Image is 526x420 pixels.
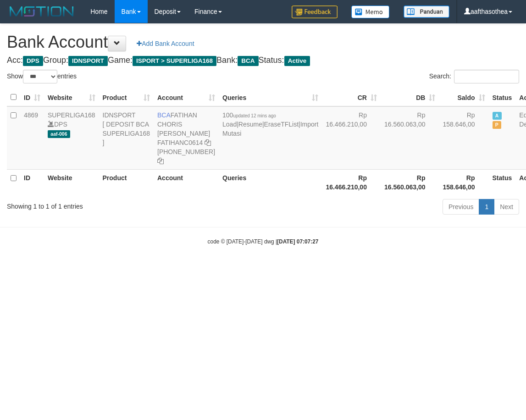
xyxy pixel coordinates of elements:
[157,139,203,146] a: FATIHANC0614
[277,238,318,245] strong: [DATE] 07:07:27
[429,70,519,83] label: Search:
[404,6,449,18] img: panduan.png
[264,121,299,128] a: EraseTFList
[44,88,99,106] th: Website: activate to sort column ascending
[205,139,211,146] a: Copy FATIHANC0614 to clipboard
[439,106,488,170] td: Rp 158.646,00
[7,5,77,18] img: MOTION_logo.png
[99,169,154,195] th: Product
[284,56,310,66] span: Active
[23,70,57,83] select: Showentries
[44,106,99,170] td: DPS
[7,70,77,83] label: Show entries
[44,169,99,195] th: Website
[7,33,519,51] h1: Bank Account
[219,169,322,195] th: Queries
[20,88,44,106] th: ID: activate to sort column ascending
[493,121,502,129] span: Paused
[479,199,494,215] a: 1
[222,121,237,128] a: Load
[493,112,502,120] span: Active
[99,88,154,106] th: Product: activate to sort column ascending
[233,113,276,118] span: updated 12 mins ago
[23,56,43,66] span: DPS
[489,169,516,195] th: Status
[48,111,95,119] a: SUPERLIGA168
[292,6,338,18] img: Feedback.jpg
[222,121,318,137] a: Import Mutasi
[20,106,44,170] td: 4869
[7,56,519,65] h4: Acc: Group: Game: Bank: Status:
[222,111,276,119] span: 100
[157,111,171,119] span: BCA
[68,56,108,66] span: IDNSPORT
[351,6,390,18] img: Button%20Memo.svg
[439,88,488,106] th: Saldo: activate to sort column ascending
[454,70,519,83] input: Search:
[20,169,44,195] th: ID
[219,88,322,106] th: Queries: activate to sort column ascending
[222,111,318,137] span: | | |
[381,169,439,195] th: Rp 16.560.063,00
[322,88,381,106] th: CR: activate to sort column ascending
[439,169,488,195] th: Rp 158.646,00
[133,56,216,66] span: ISPORT > SUPERLIGA168
[238,56,258,66] span: BCA
[157,157,164,165] a: Copy 4062281727 to clipboard
[489,88,516,106] th: Status
[154,169,219,195] th: Account
[238,121,262,128] a: Resume
[381,88,439,106] th: DB: activate to sort column ascending
[322,106,381,170] td: Rp 16.466.210,00
[99,106,154,170] td: IDNSPORT [ DEPOSIT BCA SUPERLIGA168 ]
[208,238,319,245] small: code © [DATE]-[DATE] dwg |
[131,36,200,51] a: Add Bank Account
[322,169,381,195] th: Rp 16.466.210,00
[443,199,479,215] a: Previous
[48,130,70,138] span: aaf-006
[154,88,219,106] th: Account: activate to sort column ascending
[154,106,219,170] td: FATIHAN CHORIS [PERSON_NAME] [PHONE_NUMBER]
[7,198,212,211] div: Showing 1 to 1 of 1 entries
[494,199,519,215] a: Next
[381,106,439,170] td: Rp 16.560.063,00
